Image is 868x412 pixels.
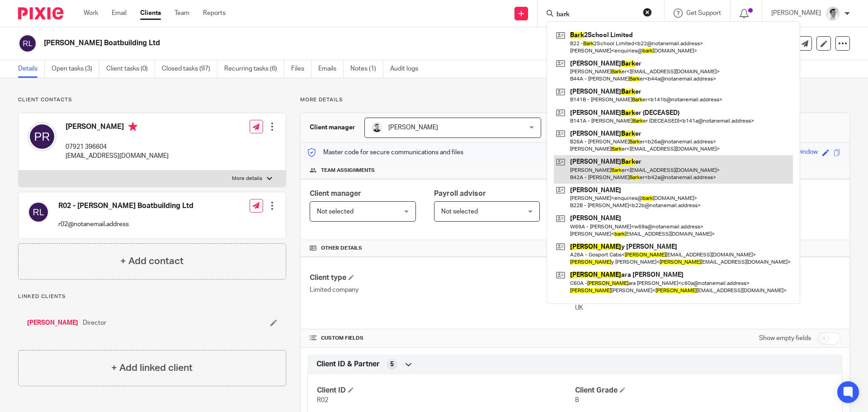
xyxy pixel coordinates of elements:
[556,11,637,19] input: Search
[372,122,382,133] img: Dave_2025.jpg
[28,122,57,151] img: svg%3E
[310,335,575,342] h4: CUSTOM FIELDS
[390,60,425,78] a: Audit logs
[300,96,850,104] p: More details
[310,285,575,294] p: Limited company
[128,122,137,131] i: Primary
[307,148,463,157] p: Master code for secure communications and files
[310,123,355,132] h3: Client manager
[686,10,721,16] span: Get Support
[575,303,840,313] p: UK
[112,9,127,18] a: Email
[84,9,98,18] a: Work
[310,190,361,197] span: Client manager
[66,152,169,161] p: [EMAIL_ADDRESS][DOMAIN_NAME]
[434,190,486,197] span: Payroll advisor
[27,318,78,327] a: [PERSON_NAME]
[111,361,193,375] h4: + Add linked client
[575,386,833,395] h4: Client Grade
[203,9,226,18] a: Reports
[66,142,169,152] p: 07921 396604
[575,397,579,403] span: B
[441,208,478,215] span: Not selected
[18,60,45,78] a: Details
[106,60,155,78] a: Client tasks (0)
[28,201,49,223] img: svg%3E
[316,360,380,369] span: Client ID & Partner
[390,360,394,369] span: 5
[140,9,161,18] a: Clients
[388,124,438,131] span: [PERSON_NAME]
[120,254,184,268] h4: + Add contact
[52,60,99,78] a: Open tasks (3)
[310,273,575,283] h4: Client type
[66,122,169,133] h4: [PERSON_NAME]
[58,220,193,229] p: r02@notanemail.address
[317,386,575,395] h4: Client ID
[771,9,821,18] p: [PERSON_NAME]
[83,318,106,327] span: Director
[291,60,311,78] a: Files
[321,167,375,174] span: Team assignments
[18,293,286,300] p: Linked clients
[759,334,811,343] label: Show empty fields
[700,147,818,158] div: amazing-cornflower-blue-spotted-window
[321,245,362,252] span: Other details
[826,6,840,21] img: Adam_2025.jpg
[643,8,652,17] button: Clear
[162,60,217,78] a: Closed tasks (97)
[232,175,262,182] p: More details
[18,34,37,53] img: svg%3E
[58,201,193,211] h4: R02 - [PERSON_NAME] Boatbuilding Ltd
[224,60,284,78] a: Recurring tasks (6)
[350,60,383,78] a: Notes (1)
[317,397,328,403] span: R02
[175,9,189,18] a: Team
[18,7,63,19] img: Pixie
[317,208,354,215] span: Not selected
[18,96,286,104] p: Client contacts
[44,38,590,48] h2: [PERSON_NAME] Boatbuilding Ltd
[318,60,344,78] a: Emails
